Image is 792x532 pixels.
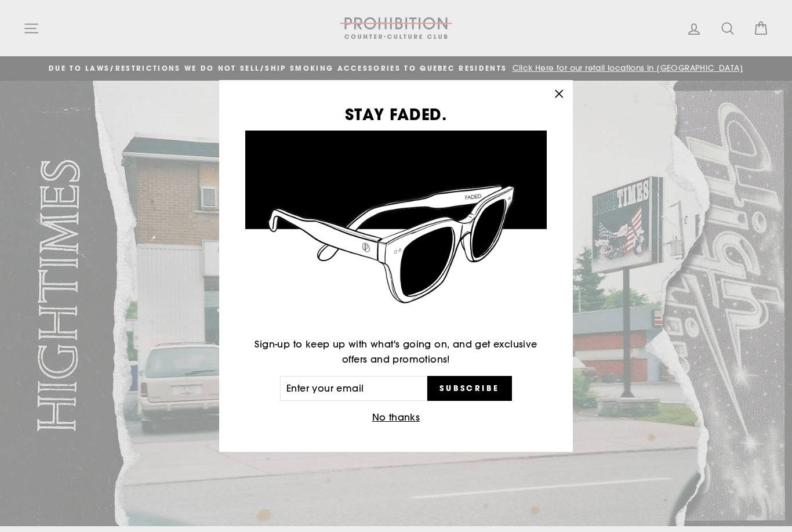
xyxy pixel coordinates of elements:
span: Subscribe [439,383,500,393]
p: Sign-up to keep up with what's going on, and get exclusive offers and promotions! [245,337,547,367]
button: No thanks [369,410,424,426]
h3: STAY FADED. [245,106,547,122]
input: Enter your email [280,376,427,401]
button: Subscribe [427,376,512,401]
